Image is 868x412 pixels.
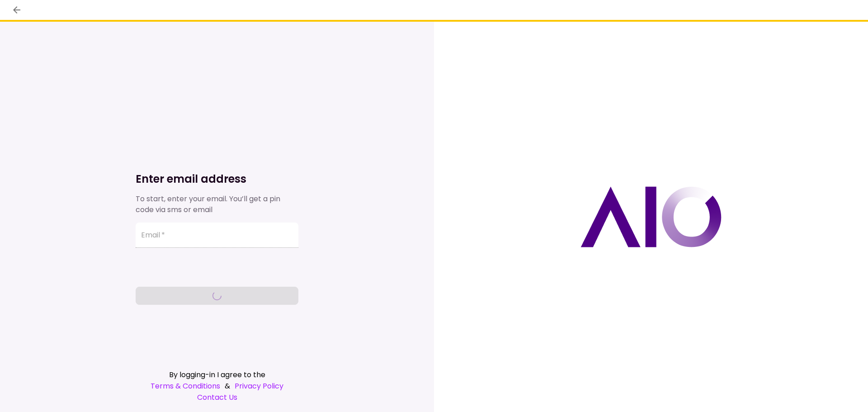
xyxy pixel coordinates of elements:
div: To start, enter your email. You’ll get a pin code via sms or email [136,194,298,215]
button: back [9,2,24,18]
div: & [136,380,298,392]
a: Privacy Policy [235,380,283,392]
div: By logging-in I agree to the [136,369,298,380]
a: Terms & Conditions [151,380,220,392]
h1: Enter email address [136,172,298,186]
a: Contact Us [136,392,298,403]
img: AIO logo [580,186,722,247]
